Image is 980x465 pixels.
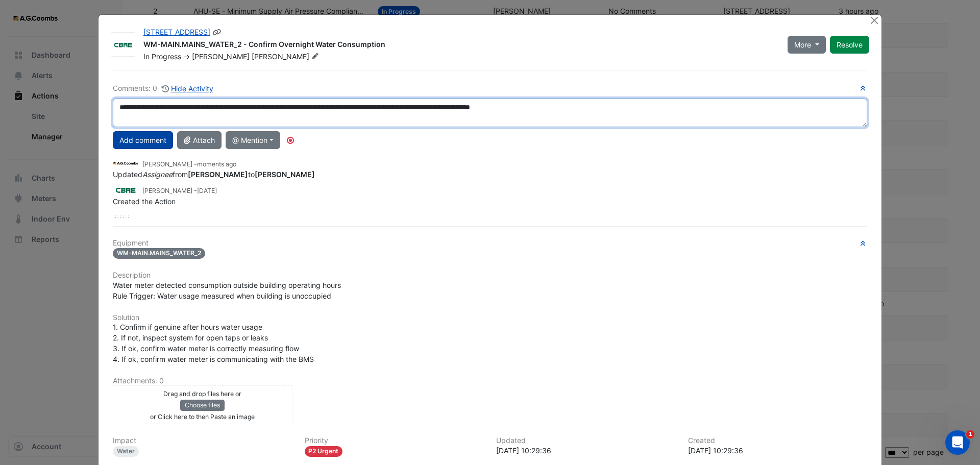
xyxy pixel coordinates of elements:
h6: Attachments: 0 [113,377,867,385]
span: Created the Action [113,197,176,206]
div: Water [113,446,139,457]
h6: Solution [113,313,867,322]
div: WM-MAIN.MAINS_WATER_2 - Confirm Overnight Water Consumption [143,39,775,52]
span: [PERSON_NAME] [192,52,250,61]
h6: Updated [496,436,676,445]
iframe: Intercom live chat [945,430,970,455]
a: [STREET_ADDRESS] [143,28,210,36]
small: [PERSON_NAME] - [142,160,236,169]
h6: Impact [113,436,292,445]
span: Water meter detected consumption outside building operating hours Rule Trigger: Water usage measu... [113,281,341,300]
span: WM-MAIN.MAINS_WATER_2 [113,248,205,259]
button: Close [869,15,879,26]
small: Drag and drop files here or [163,390,241,398]
h6: Description [113,271,867,280]
span: -> [183,52,190,61]
div: Comments: 0 [113,83,214,94]
span: 2025-09-05 10:29:36 [197,187,217,194]
div: [DATE] 10:29:36 [688,445,868,456]
button: Resolve [830,36,869,54]
img: AG Coombs [113,158,138,169]
em: Assignee [142,170,173,179]
span: More [794,39,811,50]
h6: Equipment [113,239,867,248]
span: 1. Confirm if genuine after hours water usage 2. If not, inspect system for open taps or leaks 3.... [113,323,314,363]
span: Copy link to clipboard [212,28,222,36]
strong: [PERSON_NAME] [255,170,315,179]
span: 1 [966,430,974,438]
div: Tooltip anchor [286,136,295,145]
h6: Created [688,436,868,445]
strong: [PERSON_NAME] [188,170,248,179]
div: P2 Urgent [305,446,343,457]
button: @ Mention [226,131,280,149]
small: [PERSON_NAME] - [142,186,217,195]
div: [DATE] 10:29:36 [496,445,676,456]
h6: Priority [305,436,484,445]
button: Attach [177,131,222,149]
button: Add comment [113,131,173,149]
button: Hide Activity [161,83,214,94]
small: or Click here to then Paste an image [150,413,255,421]
button: Choose files [180,400,225,411]
button: More [788,36,826,54]
span: [PERSON_NAME] [252,52,321,62]
span: In Progress [143,52,181,61]
img: CBRE Charter Hall [113,184,138,195]
span: 2025-09-18 16:31:05 [197,160,236,168]
img: CBRE Charter Hall [111,40,135,50]
span: Updated from to [113,170,315,179]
